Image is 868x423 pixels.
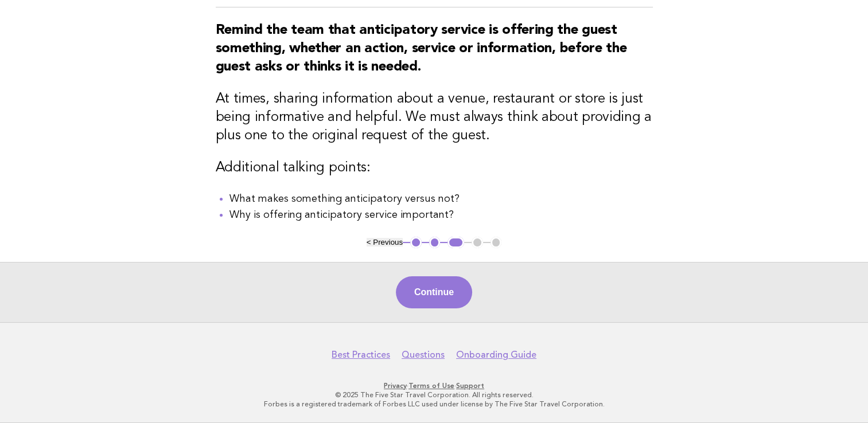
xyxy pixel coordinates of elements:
[229,191,653,207] li: What makes something anticipatory versus not?
[396,276,472,308] button: Continue
[408,382,454,390] a: Terms of Use
[456,382,484,390] a: Support
[367,238,403,246] button: < Previous
[83,381,785,390] p: · ·
[332,349,390,361] a: Best Practices
[216,23,627,74] strong: Remind the team that anticipatory service is offering the guest something, whether an action, ser...
[447,237,464,248] button: 3
[402,349,445,361] a: Questions
[229,207,653,223] li: Why is offering anticipatory service important?
[216,159,653,177] h3: Additional talking points:
[83,390,785,399] p: © 2025 The Five Star Travel Corporation. All rights reserved.
[429,237,441,248] button: 2
[83,399,785,409] p: Forbes is a registered trademark of Forbes LLC used under license by The Five Star Travel Corpora...
[456,349,536,361] a: Onboarding Guide
[410,237,422,248] button: 1
[384,382,407,390] a: Privacy
[216,90,653,145] h3: At times, sharing information about a venue, restaurant or store is just being informative and he...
